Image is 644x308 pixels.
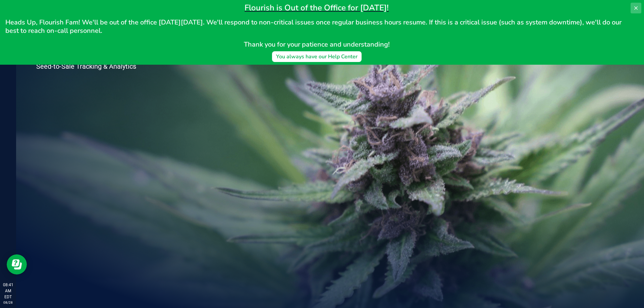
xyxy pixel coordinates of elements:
p: 08/28 [3,300,13,305]
p: 08:41 AM EDT [3,282,13,300]
span: Flourish is Out of the Office for [DATE]! [245,2,389,13]
p: Seed-to-Sale Tracking & Analytics [36,63,164,70]
iframe: Resource center [7,254,27,274]
span: Heads Up, Flourish Fam! We'll be out of the office [DATE][DATE]. We'll respond to non-critical is... [5,18,623,35]
div: You always have our Help Center [276,53,358,61]
span: Thank you for your patience and understanding! [244,40,390,49]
